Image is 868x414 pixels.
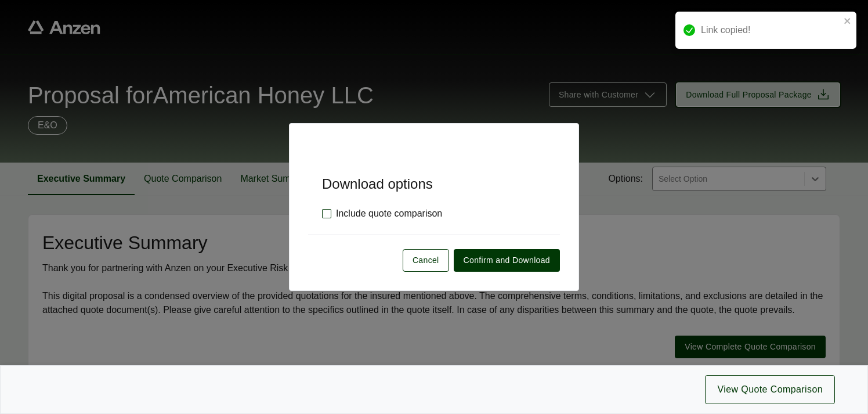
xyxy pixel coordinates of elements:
h5: Download options [308,156,560,193]
span: Cancel [413,254,439,267]
span: View Quote Comparison [717,383,823,397]
label: Include quote comparison [322,207,442,221]
button: close [844,16,852,26]
button: Cancel [403,249,449,272]
div: Link copied! [701,23,840,37]
button: Confirm and Download [454,249,560,272]
span: Confirm and Download [464,254,550,267]
button: View Quote Comparison [705,375,835,404]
